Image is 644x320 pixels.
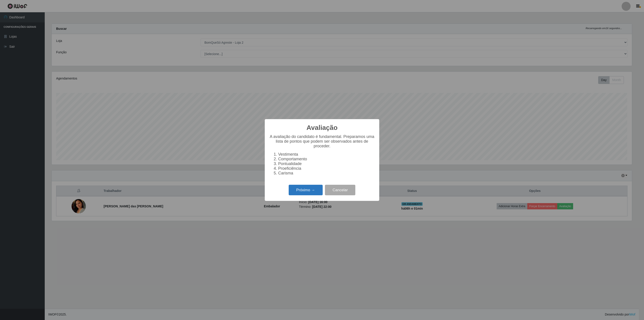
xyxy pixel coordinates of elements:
[278,152,375,157] li: Vestimenta
[307,124,338,132] h2: Avaliação
[289,185,323,195] button: Próximo →
[325,185,355,195] button: Cancelar
[269,134,375,148] p: A avaliação do candidato é fundamental. Preparamos uma lista de pontos que podem ser observados a...
[278,161,375,166] li: Pontualidade
[278,171,375,176] li: Carisma
[278,157,375,161] li: Comportamento
[278,166,375,171] li: Proeficiência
